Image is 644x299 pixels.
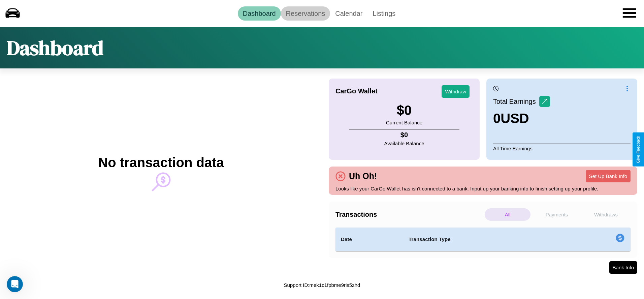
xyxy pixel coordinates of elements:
p: Looks like your CarGo Wallet has isn't connected to a bank. Input up your banking info to finish ... [335,184,631,193]
p: Total Earnings [493,95,539,108]
a: Calendar [330,6,367,21]
p: Payments [534,208,580,221]
a: Reservations [281,6,330,21]
h4: Transaction Type [409,235,561,243]
button: Bank Info [609,261,637,274]
p: Current Balance [386,118,422,127]
p: Available Balance [384,139,424,148]
h4: $ 0 [384,131,424,139]
a: Listings [367,6,400,21]
p: All Time Earnings [493,144,631,153]
h1: Dashboard [7,34,103,62]
table: simple table [335,228,631,251]
p: Withdraws [583,208,629,221]
iframe: Intercom live chat [7,276,23,292]
h3: $ 0 [386,103,422,118]
p: Support ID: mek1c1fpbme9ris5zhd [284,280,360,290]
button: Withdraw [442,85,470,98]
a: Dashboard [238,6,281,21]
h4: Uh Oh! [346,171,380,181]
h3: 0 USD [493,111,550,126]
p: All [485,208,530,221]
h2: No transaction data [98,155,224,170]
h4: Date [341,235,398,243]
div: Give Feedback [636,136,641,163]
h4: Transactions [335,211,483,218]
h4: CarGo Wallet [335,87,378,95]
button: Set Up Bank Info [586,170,631,182]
